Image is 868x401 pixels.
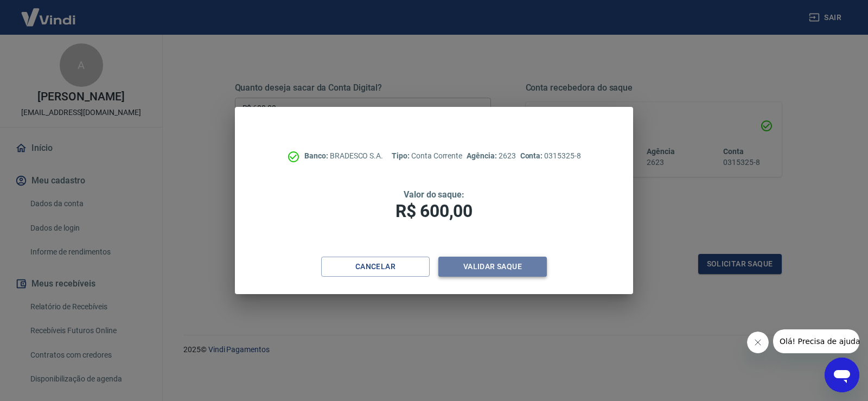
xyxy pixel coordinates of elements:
button: Cancelar [321,257,430,277]
p: BRADESCO S.A. [304,150,383,162]
iframe: Botão para abrir a janela de mensagens [825,358,859,392]
span: Banco: [304,151,330,160]
span: Tipo: [392,151,411,160]
iframe: Mensagem da empresa [773,329,859,353]
button: Validar saque [438,257,547,277]
span: Conta: [520,151,545,160]
span: Agência: [467,151,499,160]
p: 2623 [467,150,515,162]
span: R$ 600,00 [395,201,473,221]
span: Olá! Precisa de ajuda? [7,8,91,16]
iframe: Fechar mensagem [747,332,769,353]
p: Conta Corrente [392,150,462,162]
span: Valor do saque: [404,189,464,200]
p: 0315325-8 [520,150,581,162]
